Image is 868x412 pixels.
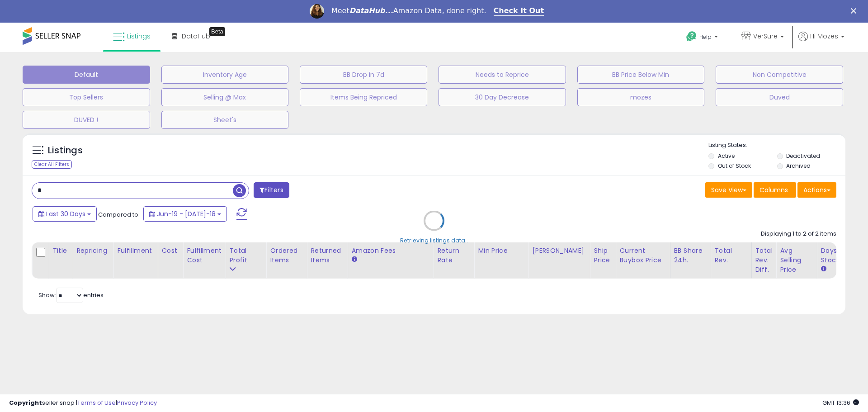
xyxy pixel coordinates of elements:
[494,6,544,16] a: Check It Out
[182,32,210,41] span: DataHub
[331,6,486,15] div: Meet Amazon Data, done right.
[439,88,566,106] button: 30 Day Decrease
[9,398,42,407] strong: Copyright
[753,32,778,41] span: VerSure
[716,88,843,106] button: Duved
[161,111,289,129] button: Sheet's
[9,399,157,407] div: seller snap | |
[716,66,843,84] button: Non Competitive
[810,32,838,41] span: Hi Mozes
[735,23,791,52] a: VerSure
[300,88,427,106] button: Items Being Repriced
[127,32,151,41] span: Listings
[161,88,289,106] button: Selling @ Max
[23,66,150,84] button: Default
[400,237,468,245] div: Retrieving listings data..
[577,88,705,106] button: mozes
[165,23,217,50] a: DataHub
[161,66,289,84] button: Inventory Age
[23,88,150,106] button: Top Sellers
[851,8,860,14] div: Close
[439,66,566,84] button: Needs to Reprice
[349,6,393,15] i: DataHub...
[686,31,697,42] i: Get Help
[822,398,859,407] span: 2025-08-18 13:36 GMT
[300,66,427,84] button: BB Drop in 7d
[106,23,157,50] a: Listings
[798,32,844,52] a: Hi Mozes
[117,398,157,407] a: Privacy Policy
[23,111,150,129] button: DUVED !
[209,27,225,36] div: Tooltip anchor
[577,66,705,84] button: BB Price Below Min
[679,24,727,52] a: Help
[699,33,712,41] span: Help
[310,4,324,19] img: Profile image for Georgie
[77,398,116,407] a: Terms of Use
